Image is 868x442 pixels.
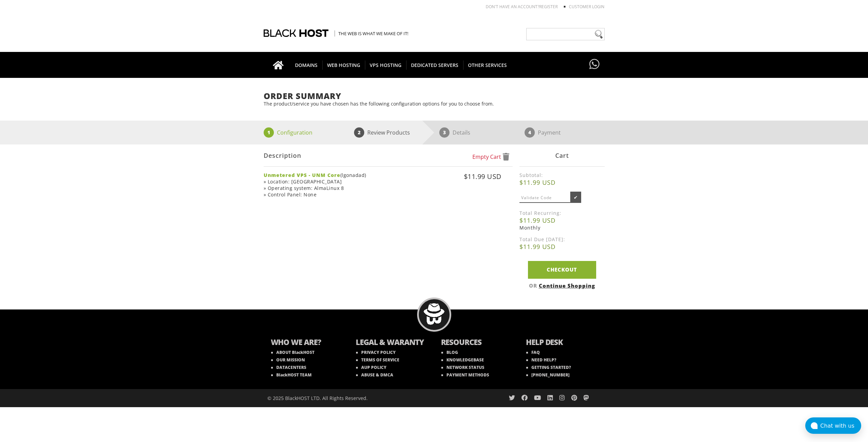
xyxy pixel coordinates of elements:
b: LEGAL & WARANTY [356,337,427,349]
b: HELP DESK [526,337,598,349]
span: VPS HOSTING [365,60,407,70]
a: Go to homepage [266,52,291,78]
a: DEDICATED SERVERS [406,52,464,78]
b: WHO WE ARE? [271,337,342,349]
a: Have questions? [588,52,601,77]
a: Empty Cart [472,153,509,161]
p: Configuration [277,127,312,138]
strong: Unmetered VPS - UNM Core [264,172,340,178]
a: Checkout [528,261,596,278]
span: Monthly [519,224,541,231]
a: OTHER SERVICES [463,52,512,78]
button: Chat with us [805,417,861,434]
div: $11.99 USD [402,172,502,195]
li: Don't have an account? [475,4,558,10]
a: ABOUT BlackHOST [271,349,314,355]
label: Subtotal: [519,172,605,178]
p: Review Products [367,127,410,138]
a: VPS HOSTING [365,52,407,78]
a: NEED HELP? [526,357,556,363]
a: GETTING STARTED? [526,364,571,370]
a: REGISTER [539,4,558,10]
a: WEB HOSTING [322,52,365,78]
b: $11.99 USD [519,243,605,251]
input: Validate Code [519,193,571,203]
span: DEDICATED SERVERS [406,60,464,70]
img: BlackHOST mascont, Blacky. [423,303,445,325]
span: OTHER SERVICES [463,60,512,70]
div: Cart [519,144,605,167]
input: Need help? [526,28,605,40]
div: (lgonadad) » Location: [GEOGRAPHIC_DATA] » Operating system: AlmaLinux 8 » Control Panel: None [264,172,401,198]
a: BLOG [441,349,458,355]
span: The Web is what we make of it! [335,30,408,37]
div: Description [264,144,513,167]
a: OUR MISSION [271,357,305,363]
a: ABUSE & DMCA [356,372,393,378]
span: DOMAINS [290,60,323,70]
b: $11.99 USD [519,216,605,224]
a: BlackHOST TEAM [271,372,312,378]
a: AUP POLICY [356,364,386,370]
h1: Order Summary [264,92,605,100]
a: NETWORK STATUS [441,364,484,370]
a: [PHONE_NUMBER] [526,372,570,378]
p: Details [453,127,470,138]
span: 1 [264,127,274,138]
span: WEB HOSTING [322,60,365,70]
a: Continue Shopping [539,282,595,289]
span: 3 [439,127,450,138]
input: ✔ [570,192,581,203]
label: Total Recurring: [519,210,605,216]
b: $11.99 USD [519,178,605,187]
a: DATACENTERS [271,364,306,370]
a: PAYMENT METHODS [441,372,489,378]
a: TERMS OF SERVICE [356,357,399,363]
div: © 2025 BlackHOST LTD. All Rights Reserved. [267,389,431,407]
label: Total Due [DATE]: [519,236,605,243]
a: DOMAINS [290,52,323,78]
a: KNOWLEDGEBASE [441,357,484,363]
span: 2 [354,127,364,138]
a: FAQ [526,349,540,355]
b: RESOURCES [441,337,513,349]
div: OR [519,282,605,289]
div: Chat with us [820,423,861,429]
a: Customer Login [569,4,604,10]
p: The product/service you have chosen has the following configuration options for you to choose from. [264,100,605,107]
span: 4 [525,127,535,138]
a: PRIVACY POLICY [356,349,396,355]
p: Payment [538,127,561,138]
